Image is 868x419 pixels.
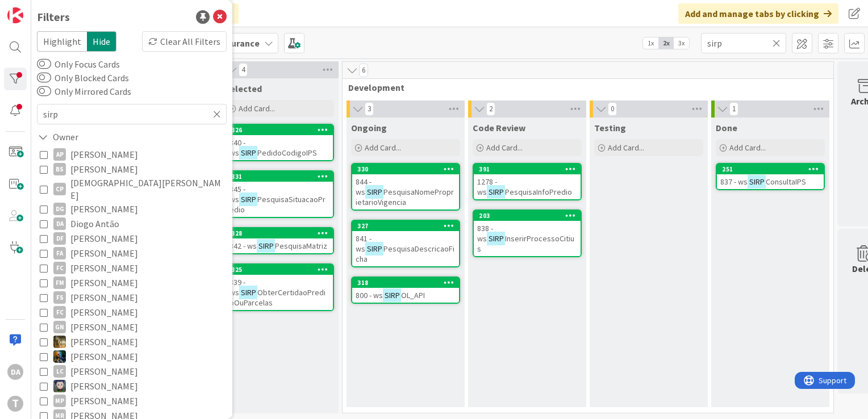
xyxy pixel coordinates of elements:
[37,31,87,52] span: Highlight
[658,37,674,49] span: 2x
[53,336,66,348] img: JC
[53,291,66,304] div: FS
[226,171,333,182] div: 331
[7,396,23,412] div: T
[479,212,581,220] div: 203
[40,231,224,246] button: DF [PERSON_NAME]
[226,265,333,310] div: 325839 - wsSIRPObterCertidaoPredioOuParcelas
[225,83,262,94] span: Selected
[231,126,333,134] div: 326
[70,364,138,379] span: [PERSON_NAME]
[40,275,224,290] button: FM [PERSON_NAME]
[70,349,138,364] span: [PERSON_NAME]
[674,37,689,49] span: 3x
[487,185,505,198] mark: SIRP
[40,290,224,305] button: FS [PERSON_NAME]
[257,239,275,252] mark: SIRP
[477,233,574,254] span: InserirProcessoCitius
[40,393,224,408] button: MP [PERSON_NAME]
[37,85,131,98] label: Only Mirrored Cards
[477,177,497,197] span: 1278 - ws
[70,305,138,320] span: [PERSON_NAME]
[356,187,454,207] span: PesquisaNomeProprietarioVigencia
[53,183,66,195] div: CP
[225,170,334,218] a: 331845 - wsSIRPPesquisaSituacaoPredio
[226,125,333,160] div: 326840 - wsSIRPPedidoCodigoIPS
[383,288,401,301] mark: SIRP
[53,203,66,215] div: DG
[356,233,372,254] span: 841 - ws
[70,162,138,177] span: [PERSON_NAME]
[229,137,245,158] span: 840 - ws
[231,173,333,181] div: 331
[70,275,138,290] span: [PERSON_NAME]
[53,262,66,274] div: FC
[226,125,333,135] div: 326
[40,202,224,216] button: DG [PERSON_NAME]
[70,202,138,216] span: [PERSON_NAME]
[239,192,257,206] mark: SIRP
[365,143,401,153] span: Add Card...
[505,187,572,197] span: PesquisaInfoPredio
[257,148,317,158] span: PedidoCodigoIPS
[40,177,224,202] button: CP [DEMOGRAPHIC_DATA][PERSON_NAME]
[37,57,120,71] label: Only Focus Cards
[352,221,459,231] div: 327
[53,247,66,259] div: FA
[37,86,51,97] button: Only Mirrored Cards
[37,58,51,70] button: Only Focus Cards
[356,244,454,264] span: PesquisaDescricaoFicha
[53,365,66,378] div: LC
[352,278,459,288] div: 318
[701,33,786,53] input: Quick Filter...
[53,217,66,230] div: DA
[40,147,224,162] button: AP [PERSON_NAME]
[348,82,819,93] span: Development
[720,177,748,187] span: 837 - ws
[40,216,224,231] button: DA Diogo Antão
[70,334,138,349] span: [PERSON_NAME]
[225,227,334,254] a: 328842 - wsSIRPPesquisaMatriz
[70,246,138,261] span: [PERSON_NAME]
[474,211,581,256] div: 203838 - wsSIRPInserirProcessoCitius
[479,165,581,173] div: 391
[351,276,460,304] a: 318800 - wsSIRPOL_API
[239,103,275,114] span: Add Card...
[7,7,23,23] img: Visit kanbanzone.com
[608,102,617,116] span: 0
[229,287,325,308] span: ObterCertidaoPredioOuParcelas
[37,9,70,26] div: Filters
[229,277,245,298] span: 839 - ws
[53,163,66,175] div: BS
[643,37,658,49] span: 1x
[40,379,224,393] button: LS [PERSON_NAME]
[722,165,824,173] div: 251
[53,380,66,392] img: LS
[766,177,806,187] span: ConsultaIPS
[352,278,459,303] div: 318800 - wsSIRPOL_API
[70,393,138,408] span: [PERSON_NAME]
[351,163,460,211] a: 330844 - wsSIRPPesquisaNomeProprietarioVigencia
[473,163,582,200] a: 3911278 - wsSIRPPesquisaInfoPredio
[37,130,80,144] div: Owner
[37,104,227,124] input: Quick Filter...
[608,143,644,153] span: Add Card...
[401,290,425,300] span: OL_API
[70,320,138,334] span: [PERSON_NAME]
[365,102,374,116] span: 3
[53,232,66,245] div: DF
[356,177,372,197] span: 844 - ws
[226,171,333,217] div: 331845 - wsSIRPPesquisaSituacaoPredio
[486,102,495,116] span: 2
[474,164,581,199] div: 3911278 - wsSIRPPesquisaInfoPredio
[356,290,383,300] span: 800 - ws
[748,175,766,188] mark: SIRP
[717,164,824,189] div: 251837 - wsSIRPConsultaIPS
[474,164,581,174] div: 391
[87,31,116,52] span: Hide
[351,220,460,267] a: 327841 - wsSIRPPesquisaDescricaoFicha
[40,246,224,261] button: FA [PERSON_NAME]
[716,122,737,133] span: Done
[473,122,525,133] span: Code Review
[53,276,66,289] div: FM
